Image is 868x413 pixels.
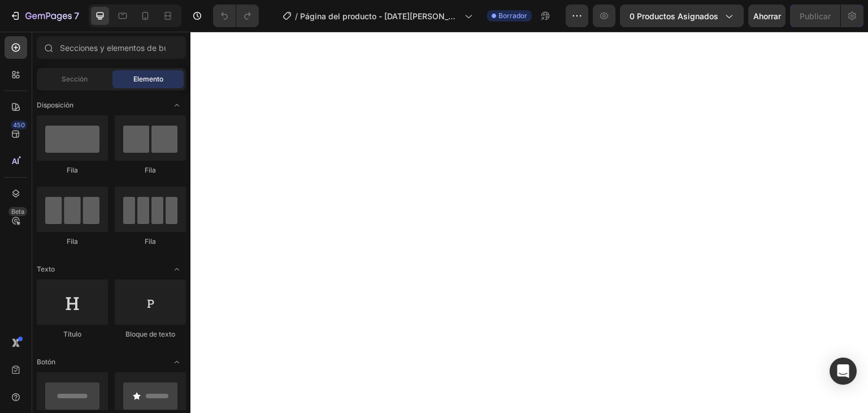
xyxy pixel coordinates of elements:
[37,101,73,109] font: Disposición
[630,11,718,21] font: 0 productos asignados
[37,265,55,273] font: Texto
[800,11,831,21] font: Publicar
[62,75,88,83] font: Sección
[295,11,298,21] font: /
[5,5,84,27] button: 7
[168,96,186,114] span: Abrir con palanca
[11,208,24,216] font: Beta
[63,330,81,338] font: Título
[37,36,186,59] input: Secciones y elementos de búsqueda
[168,260,186,278] span: Abrir con palanca
[498,11,527,20] font: Borrador
[620,5,744,27] button: 0 productos asignados
[190,32,868,413] iframe: Área de diseño
[748,5,785,27] button: Ahorrar
[753,11,781,21] font: Ahorrar
[145,166,156,174] font: Fila
[790,5,840,27] button: Publicar
[213,5,259,27] div: Deshacer/Rehacer
[830,358,857,385] div: Open Intercom Messenger
[37,358,55,366] font: Botón
[74,10,79,21] font: 7
[168,353,186,371] span: Abrir con palanca
[300,11,460,33] font: Página del producto - [DATE][PERSON_NAME] 21:02:41
[67,166,78,174] font: Fila
[125,330,175,338] font: Bloque de texto
[133,75,163,83] font: Elemento
[67,237,78,246] font: Fila
[13,121,25,129] font: 450
[145,237,156,246] font: Fila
